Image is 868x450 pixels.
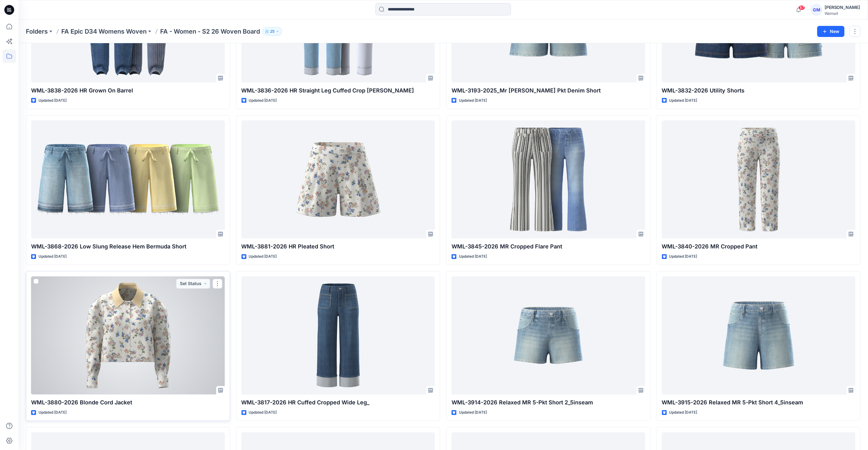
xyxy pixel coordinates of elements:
p: Updated [DATE] [459,97,487,104]
p: Updated [DATE] [669,410,697,416]
p: Updated [DATE] [249,97,277,104]
a: WML-3840-2026 MR Cropped Pant [662,121,856,239]
a: Folders [26,27,48,36]
p: WML-3914-2026 Relaxed MR 5-Pkt Short 2_5inseam [452,399,645,407]
p: Updated [DATE] [39,97,67,104]
div: GM [811,4,822,15]
p: WML-3838-2026 HR Grown On Barrel [31,86,225,95]
button: New [817,26,845,37]
p: WML-3845-2026 MR Cropped Flare Pant [452,242,645,251]
a: FA Epic D34 Womens Woven [61,27,147,36]
p: WML-3840-2026 MR Cropped Pant [662,242,856,251]
div: Walmart [825,11,860,16]
a: WML-3880-2026 Blonde Cord Jacket [31,276,225,395]
p: WML-3915-2026 Relaxed MR 5-Pkt Short 4_5inseam [662,399,856,407]
p: Updated [DATE] [249,253,277,260]
div: [PERSON_NAME] [825,4,860,11]
p: FA - Women - S2 26 Woven Board [160,27,260,36]
p: WML-3193-2025_Mr [PERSON_NAME] Pkt Denim Short [452,86,645,95]
p: WML-3880-2026 Blonde Cord Jacket [31,399,225,407]
p: WML-3881-2026 HR Pleated Short [241,242,435,251]
span: 87 [798,5,805,10]
p: Updated [DATE] [459,410,487,416]
p: 25 [270,28,274,35]
a: WML-3881-2026 HR Pleated Short [241,121,435,239]
a: WML-3868-2026 Low Slung Release Hem Bermuda Short [31,121,225,239]
p: Updated [DATE] [39,410,67,416]
p: WML-3832-2026 Utility Shorts [662,86,856,95]
a: WML-3817-2026 HR Cuffed Cropped Wide Leg_ [241,276,435,395]
a: WML-3915-2026 Relaxed MR 5-Pkt Short 4_5inseam [662,276,856,395]
p: Updated [DATE] [249,410,277,416]
p: Updated [DATE] [459,253,487,260]
a: WML-3914-2026 Relaxed MR 5-Pkt Short 2_5inseam [452,276,645,395]
a: WML-3845-2026 MR Cropped Flare Pant [452,121,645,239]
p: Updated [DATE] [39,253,67,260]
p: Updated [DATE] [669,253,697,260]
p: WML-3836-2026 HR Straight Leg Cuffed Crop [PERSON_NAME] [241,86,435,95]
p: WML-3817-2026 HR Cuffed Cropped Wide Leg_ [241,399,435,407]
button: 25 [262,27,282,36]
p: Updated [DATE] [669,97,697,104]
p: WML-3868-2026 Low Slung Release Hem Bermuda Short [31,242,225,251]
